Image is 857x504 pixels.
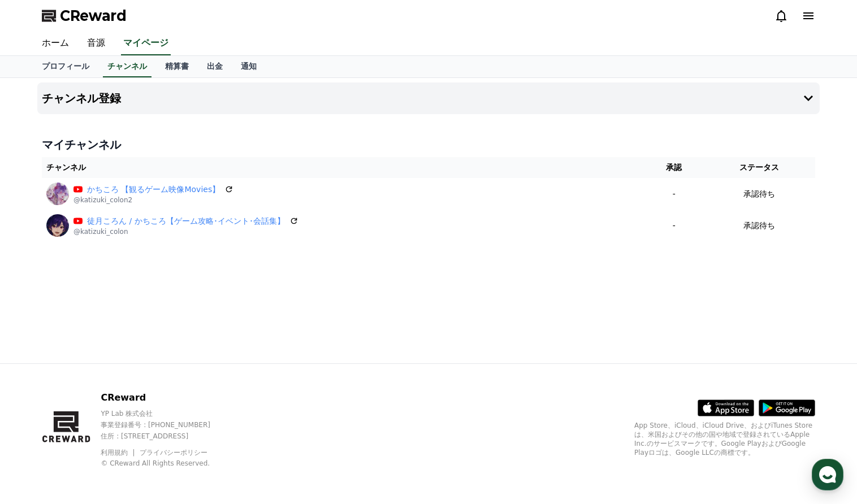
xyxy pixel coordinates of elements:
p: @katizuki_colon [73,227,298,236]
p: - [650,188,698,200]
p: YP Lab 株式会社 [101,409,232,418]
p: App Store、iCloud、iCloud Drive、およびiTunes Storeは、米国およびその他の国や地域で登録されているApple Inc.のサービスマークです。Google P... [634,421,815,457]
h4: マイチャンネル [42,137,815,153]
p: 住所 : [STREET_ADDRESS] [101,432,232,441]
img: かちころ 【観るゲーム映像Movies】 [46,183,69,205]
a: 徒月ころん / かちころ【ゲーム攻略･イベント･会話集】 [87,215,285,227]
p: 承認待ち [743,188,775,200]
button: チャンネル登録 [37,82,820,114]
a: プライバシーポリシー [140,449,207,457]
a: ホーム [33,32,78,55]
a: 利用規約 [101,449,136,457]
a: プロフィール [33,56,98,77]
th: 承認 [645,157,703,178]
p: - [650,220,698,232]
p: @katizuki_colon2 [73,195,233,205]
h4: チャンネル登録 [42,92,121,105]
a: かちころ 【観るゲーム映像Movies】 [87,184,220,195]
th: ステータス [703,157,815,178]
p: © CReward All Rights Reserved. [101,459,232,468]
a: 通知 [232,56,266,77]
p: 事業登録番号 : [PHONE_NUMBER] [101,420,232,429]
p: CReward [101,391,232,405]
p: 承認待ち [743,220,775,232]
a: CReward [42,7,127,25]
a: 音源 [78,32,114,55]
span: CReward [60,7,127,25]
a: 出金 [198,56,232,77]
th: チャンネル [42,157,645,178]
a: 精算書 [156,56,198,77]
a: チャンネル [103,56,152,77]
img: 徒月ころん / かちころ【ゲーム攻略･イベント･会話集】 [46,214,69,237]
a: マイページ [121,32,171,55]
